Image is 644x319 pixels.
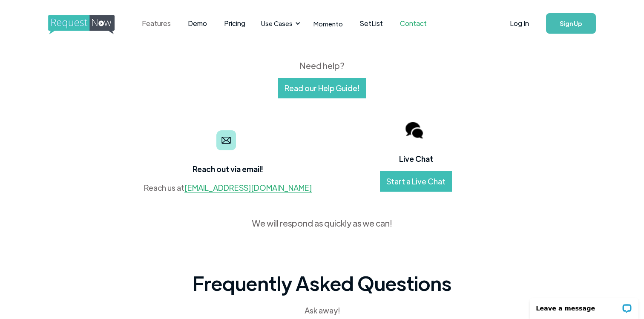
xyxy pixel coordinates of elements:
[380,171,452,192] a: Start a Live Chat
[179,10,216,37] a: Demo
[256,10,303,37] div: Use Cases
[216,10,254,37] a: Pricing
[252,217,392,230] div: We will respond as quickly as we can!
[216,304,428,317] div: Ask away!
[193,163,263,175] h5: Reach out via email!
[48,15,130,34] img: requestnow logo
[399,153,433,165] h5: Live Chat
[261,19,293,28] div: Use Cases
[391,10,435,37] a: Contact
[546,13,596,34] a: Sign Up
[501,9,538,38] a: Log In
[278,78,366,98] a: Read our Help Guide!
[193,270,451,296] h2: Frequently Asked Questions
[48,15,112,32] a: home
[351,10,391,37] a: SetList
[524,292,644,319] iframe: LiveChat chat widget
[144,181,312,194] div: Reach us at
[305,11,351,36] a: Momento
[184,183,312,193] a: [EMAIL_ADDRESS][DOMAIN_NAME]
[133,10,179,37] a: Features
[122,59,522,72] div: Need help?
